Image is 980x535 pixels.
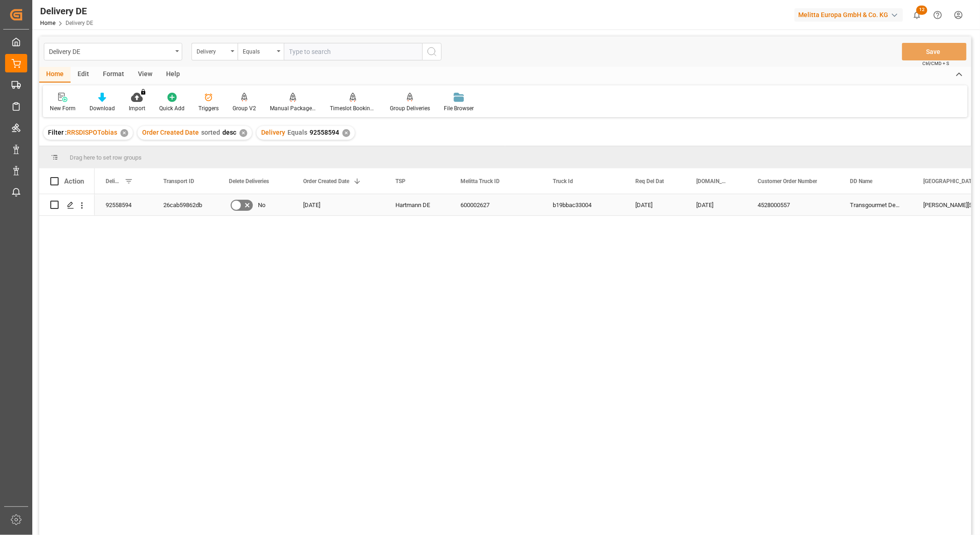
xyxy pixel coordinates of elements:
[64,177,84,185] div: Action
[449,194,542,215] div: 600002627
[839,194,912,215] div: Transgourmet Deutschland GmbH Co.
[747,194,839,215] div: 4528000557
[40,20,55,26] a: Home
[44,43,182,60] button: open menu
[159,104,185,113] div: Quick Add
[239,129,247,137] div: ✕
[330,104,376,113] div: Timeslot Booking Report
[201,129,220,136] span: sorted
[90,104,115,113] div: Download
[233,104,256,113] div: Group V2
[159,67,187,83] div: Help
[229,178,269,184] span: Delete Deliveries
[287,129,307,136] span: Equals
[284,43,422,60] input: Type to search
[48,129,67,136] span: Filter :
[106,178,121,184] span: Delivery
[40,4,93,18] div: Delivery DE
[50,104,76,113] div: New Form
[444,104,474,113] div: File Browser
[49,45,172,57] div: Delivery DE
[795,6,907,24] button: Melitta Europa GmbH & Co. KG
[39,67,71,83] div: Home
[142,129,199,136] span: Order Created Date
[197,45,228,56] div: Delivery
[685,194,747,215] div: [DATE]
[916,6,927,15] span: 12
[342,129,350,137] div: ✕
[243,45,274,56] div: Equals
[696,178,727,184] span: [DOMAIN_NAME] Dat
[395,178,406,184] span: TSP
[795,8,903,22] div: Melitta Europa GmbH & Co. KG
[624,194,685,215] div: [DATE]
[96,67,131,83] div: Format
[927,5,948,25] button: Help Center
[390,104,430,113] div: Group Deliveries
[902,43,967,60] button: Save
[261,129,285,136] span: Delivery
[422,43,442,60] button: search button
[131,67,159,83] div: View
[384,194,449,215] div: Hartmann DE
[67,129,117,136] span: RRSDISPOTobias
[95,194,152,215] div: 92558594
[222,129,236,136] span: desc
[120,129,128,137] div: ✕
[303,178,349,184] span: Order Created Date
[553,178,573,184] span: Truck Id
[292,194,384,215] div: [DATE]
[542,194,624,215] div: b19bbac33004
[191,43,238,60] button: open menu
[70,154,142,161] span: Drag here to set row groups
[198,104,219,113] div: Triggers
[922,60,949,67] span: Ctrl/CMD + S
[163,178,194,184] span: Transport ID
[258,195,265,216] span: No
[310,129,339,136] span: 92558594
[635,178,664,184] span: Req Del Dat
[270,104,316,113] div: Manual Package TypeDetermination
[152,194,218,215] div: 26cab59862db
[71,67,96,83] div: Edit
[758,178,817,184] span: Customer Order Number
[39,194,95,216] div: Press SPACE to select this row.
[238,43,284,60] button: open menu
[907,5,927,25] button: show 12 new notifications
[923,178,976,184] span: [GEOGRAPHIC_DATA]
[460,178,500,184] span: Melitta Truck ID
[850,178,872,184] span: DD Name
